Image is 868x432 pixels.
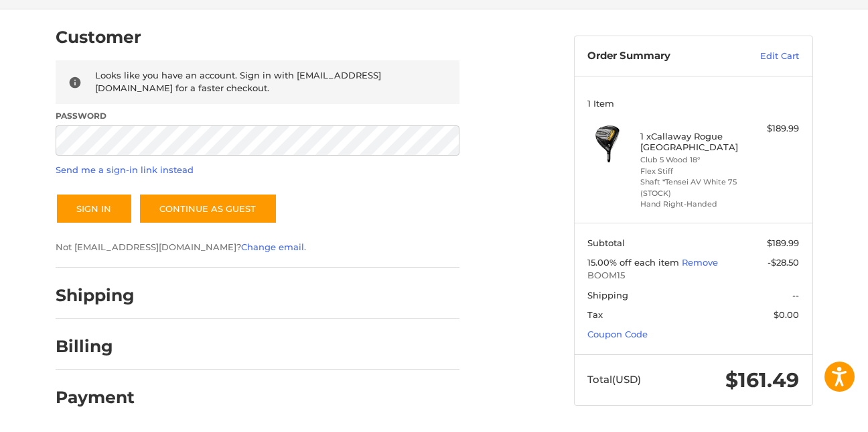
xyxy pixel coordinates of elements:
span: -$28.50 [768,257,799,268]
a: Remove [682,257,718,268]
span: Subtotal [587,237,625,248]
button: Sign In [56,193,133,224]
h2: Shipping [56,285,135,306]
span: Shipping [587,290,628,301]
span: -- [792,290,799,301]
li: Shaft *Tensei AV White 75 (STOCK) [640,176,743,199]
h3: Order Summary [587,50,731,63]
a: Continue as guest [139,193,277,224]
span: $189.99 [767,237,799,248]
span: Tax [587,309,603,320]
p: Not [EMAIL_ADDRESS][DOMAIN_NAME]? . [56,241,459,254]
a: Send me a sign-in link instead [56,164,194,175]
a: Change email [241,241,304,252]
h2: Billing [56,336,134,357]
a: Coupon Code [587,329,648,339]
h2: Payment [56,387,135,408]
a: Edit Cart [731,50,799,63]
li: Hand Right-Handed [640,199,743,210]
span: BOOM15 [587,269,799,282]
div: $189.99 [746,122,799,136]
span: Looks like you have an account. Sign in with [EMAIL_ADDRESS][DOMAIN_NAME] for a faster checkout. [95,70,381,94]
li: Club 5 Wood 18° [640,154,743,166]
span: $161.49 [725,368,799,392]
span: 15.00% off each item [587,257,682,268]
h4: 1 x Callaway Rogue [GEOGRAPHIC_DATA] [640,131,743,153]
label: Password [56,110,459,122]
span: Total (USD) [587,373,641,386]
h3: 1 Item [587,98,799,109]
iframe: Google Customer Reviews [757,396,868,432]
h2: Customer [56,27,141,48]
li: Flex Stiff [640,166,743,177]
span: $0.00 [774,309,799,320]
